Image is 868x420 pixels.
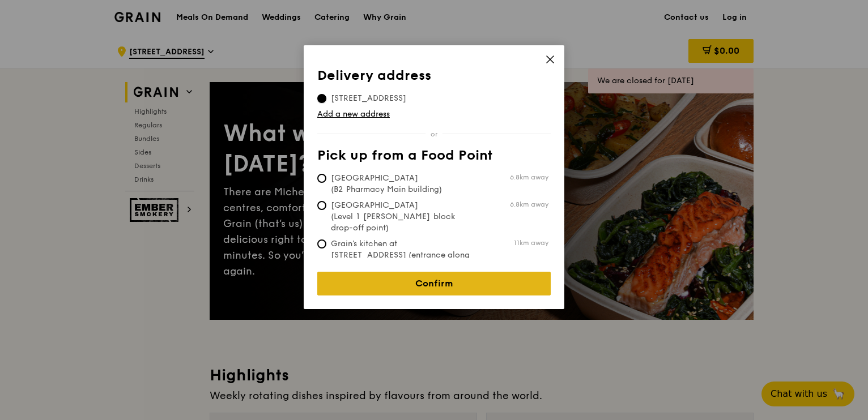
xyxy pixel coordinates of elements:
th: Pick up from a Food Point [317,148,551,168]
span: 6.8km away [510,200,548,209]
span: 11km away [514,238,548,247]
span: [GEOGRAPHIC_DATA] (B2 Pharmacy Main building) [317,173,486,195]
input: [GEOGRAPHIC_DATA] (Level 1 [PERSON_NAME] block drop-off point)6.8km away [317,201,326,210]
input: [GEOGRAPHIC_DATA] (B2 Pharmacy Main building)6.8km away [317,174,326,183]
a: Add a new address [317,109,551,120]
th: Delivery address [317,68,551,88]
span: [GEOGRAPHIC_DATA] (Level 1 [PERSON_NAME] block drop-off point) [317,200,486,234]
input: [STREET_ADDRESS] [317,94,326,103]
span: 6.8km away [510,173,548,182]
input: Grain's kitchen at [STREET_ADDRESS] (entrance along [PERSON_NAME][GEOGRAPHIC_DATA])11km away [317,239,326,248]
a: Confirm [317,272,551,295]
span: [STREET_ADDRESS] [317,93,420,104]
span: Grain's kitchen at [STREET_ADDRESS] (entrance along [PERSON_NAME][GEOGRAPHIC_DATA]) [317,238,486,284]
